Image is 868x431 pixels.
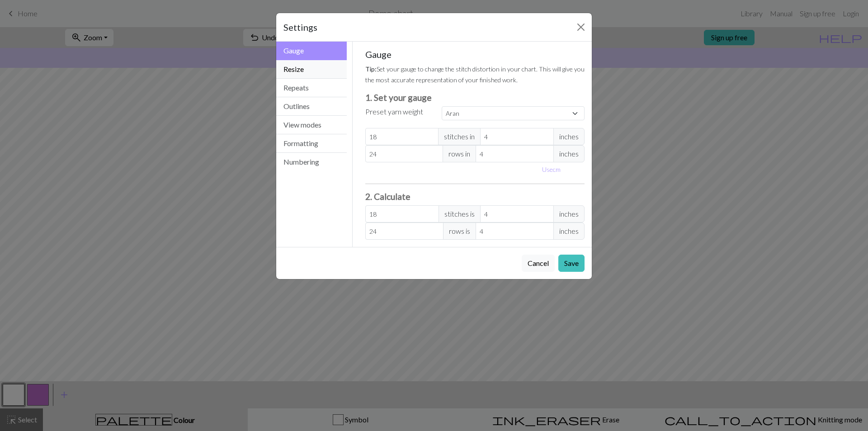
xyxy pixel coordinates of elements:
span: stitches is [439,205,481,223]
h5: Settings [283,20,317,34]
label: Preset yarn weight [365,106,423,117]
span: rows is [443,223,476,240]
h5: Gauge [365,49,585,60]
span: rows in [443,145,476,162]
button: Close [574,20,588,34]
button: View modes [276,116,347,134]
button: Numbering [276,153,347,171]
button: Cancel [522,255,555,272]
span: inches [553,128,585,145]
span: stitches in [438,128,481,145]
button: Save [558,255,585,272]
button: Resize [276,60,347,79]
span: inches [553,223,585,240]
span: inches [553,205,585,223]
button: Outlines [276,97,347,116]
small: Set your gauge to change the stitch distortion in your chart. This will give you the most accurat... [365,65,585,84]
span: inches [553,145,585,162]
strong: Tip: [365,65,377,73]
button: Formatting [276,134,347,153]
h3: 2. Calculate [365,191,585,202]
button: Repeats [276,79,347,97]
h3: 1. Set your gauge [365,92,585,103]
button: Usecm [538,162,565,176]
button: Gauge [276,42,347,60]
